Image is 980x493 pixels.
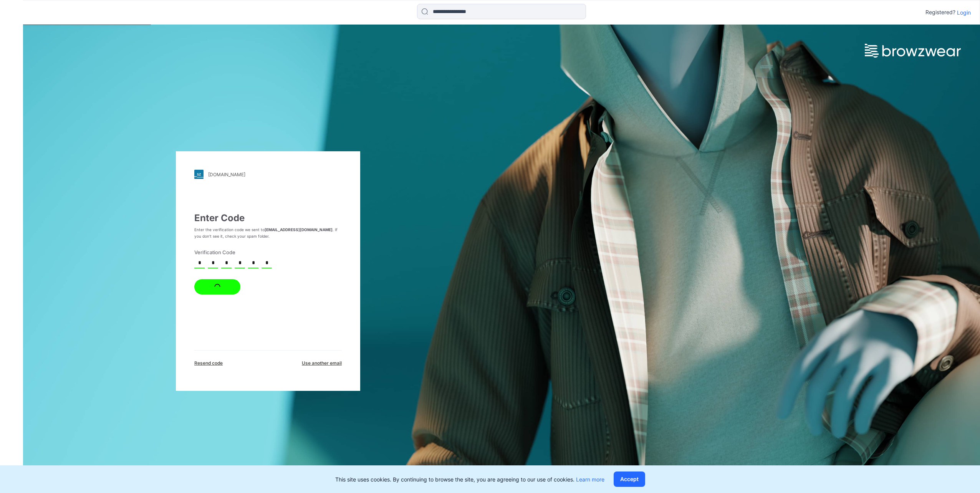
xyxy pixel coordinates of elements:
img: browzwear-logo.e42bd6dac1945053ebaf764b6aa21510.svg [865,44,961,58]
div: Use another email [302,360,342,367]
label: Verification Code [194,249,337,256]
a: Learn more [576,476,604,483]
button: Accept [614,471,645,487]
p: Enter the verification code we sent to . If you don’t see it, check your spam folder. [194,227,342,240]
h3: Enter Code [194,213,342,223]
div: [DOMAIN_NAME] [208,172,245,177]
p: Registered? [925,8,955,17]
strong: [EMAIL_ADDRESS][DOMAIN_NAME] [265,227,333,232]
p: This site uses cookies. By continuing to browse the site, you are agreeing to our use of cookies. [335,475,604,483]
a: [DOMAIN_NAME] [194,170,342,179]
div: Resend code [194,360,223,367]
img: stylezone-logo.562084cfcfab977791bfbf7441f1a819.svg [194,170,204,179]
p: Login [957,8,971,17]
